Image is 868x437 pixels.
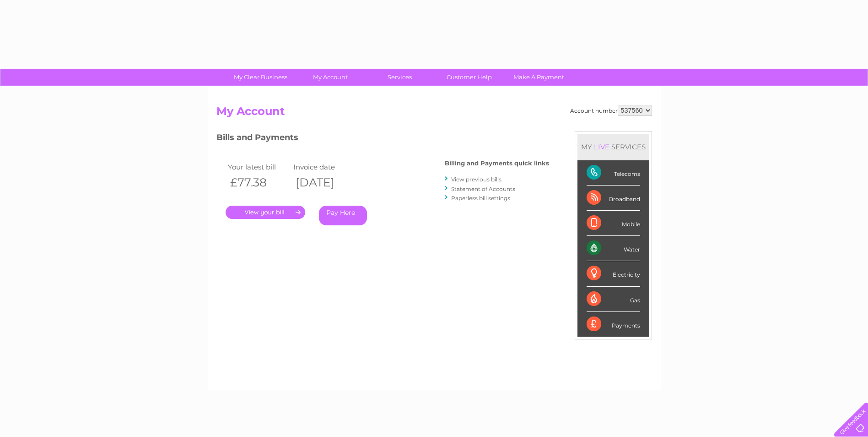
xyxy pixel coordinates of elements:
[587,211,640,236] div: Mobile
[445,160,549,167] h4: Billing and Payments quick links
[226,206,305,219] a: .
[216,131,549,147] h3: Bills and Payments
[587,261,640,286] div: Electricity
[451,186,515,192] a: Statement of Accounts
[216,105,652,122] h2: My Account
[451,195,510,202] a: Paperless bill settings
[431,69,507,86] a: Customer Help
[223,69,298,86] a: My Clear Business
[226,161,291,173] td: Your latest bill
[319,206,367,225] a: Pay Here
[291,161,357,173] td: Invoice date
[292,69,368,86] a: My Account
[592,142,611,151] div: LIVE
[226,173,291,192] th: £77.38
[570,105,652,116] div: Account number
[577,134,649,160] div: MY SERVICES
[587,160,640,186] div: Telecoms
[501,69,577,86] a: Make A Payment
[362,69,437,86] a: Services
[587,186,640,211] div: Broadband
[587,287,640,312] div: Gas
[587,312,640,337] div: Payments
[451,176,501,183] a: View previous bills
[587,236,640,261] div: Water
[291,173,357,192] th: [DATE]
